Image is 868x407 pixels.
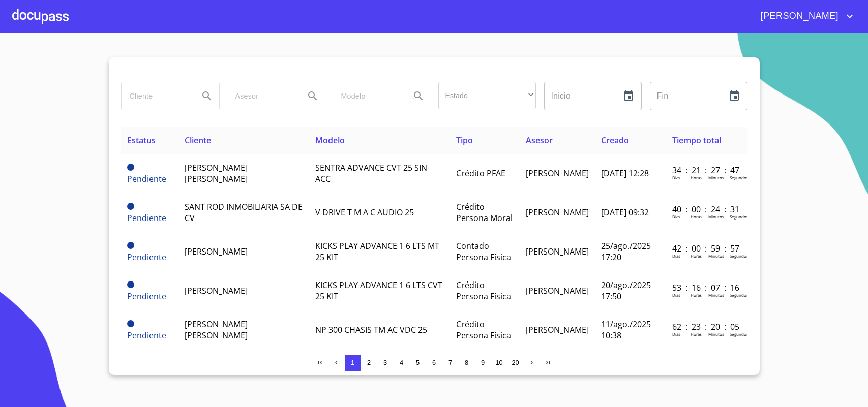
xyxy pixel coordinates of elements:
span: 10 [495,359,502,366]
p: Segundos [730,253,749,259]
span: [PERSON_NAME] [185,246,248,257]
button: 1 [345,355,361,371]
span: Pendiente [127,252,166,263]
span: 3 [383,359,387,366]
span: 20 [512,359,519,366]
span: [PERSON_NAME] [PERSON_NAME] [185,162,248,184]
span: 20/ago./2025 17:50 [601,279,651,302]
p: Dias [672,292,680,298]
p: Segundos [730,214,749,220]
span: [PERSON_NAME] [526,324,589,335]
p: Dias [672,331,680,337]
span: Crédito Persona Moral [456,201,513,224]
input: search [122,82,191,110]
input: search [227,82,296,110]
button: 10 [491,355,507,371]
span: [PERSON_NAME] [753,8,844,24]
span: 25/ago./2025 17:20 [601,240,651,263]
span: Crédito PFAE [456,168,505,179]
span: [DATE] 12:28 [601,168,649,179]
button: 2 [361,355,377,371]
span: 1 [351,359,354,366]
p: Horas [691,253,702,259]
span: Crédito Persona Física [456,319,511,341]
span: 7 [448,359,452,366]
p: Segundos [730,175,749,180]
span: Contado Persona Física [456,240,511,263]
button: Search [301,84,325,108]
button: 20 [507,355,524,371]
span: Tipo [456,135,473,146]
p: Minutos [708,214,724,220]
button: account of current user [753,8,856,24]
p: Minutos [708,175,724,180]
p: Horas [691,331,702,337]
button: 4 [394,355,410,371]
p: Dias [672,214,680,220]
p: Horas [691,292,702,298]
span: Pendiente [127,164,134,171]
span: Creado [601,135,629,146]
span: Pendiente [127,212,166,224]
span: Pendiente [127,320,134,327]
span: SANT ROD INMOBILIARIA SA DE CV [185,201,303,224]
span: Pendiente [127,173,166,184]
p: Minutos [708,253,724,259]
p: Minutos [708,292,724,298]
button: 7 [442,355,459,371]
p: Horas [691,214,702,220]
span: [PERSON_NAME] [526,246,589,257]
p: Minutos [708,331,724,337]
span: V DRIVE T M A C AUDIO 25 [315,207,414,218]
span: Crédito Persona Física [456,279,511,302]
p: 40 : 00 : 24 : 31 [672,204,741,215]
span: SENTRA ADVANCE CVT 25 SIN ACC [315,162,427,184]
p: Segundos [730,331,749,337]
span: Pendiente [127,242,134,249]
span: Pendiente [127,281,134,288]
p: 42 : 00 : 59 : 57 [672,243,741,254]
span: [DATE] 09:32 [601,207,649,218]
span: 5 [416,359,420,366]
span: Tiempo total [672,135,721,146]
button: 6 [426,355,442,371]
span: [PERSON_NAME] [185,285,248,296]
button: 3 [377,355,394,371]
span: Modelo [315,135,345,146]
button: 8 [459,355,475,371]
span: [PERSON_NAME] [PERSON_NAME] [185,319,248,341]
span: KICKS PLAY ADVANCE 1 6 LTS CVT 25 KIT [315,279,442,302]
span: [PERSON_NAME] [526,207,589,218]
span: Cliente [185,135,211,146]
p: Dias [672,175,680,180]
span: KICKS PLAY ADVANCE 1 6 LTS MT 25 KIT [315,240,439,263]
span: 6 [432,359,436,366]
input: search [333,82,402,110]
button: 5 [410,355,426,371]
span: Pendiente [127,203,134,210]
span: NP 300 CHASIS TM AC VDC 25 [315,324,427,335]
button: Search [406,84,431,108]
span: [PERSON_NAME] [526,168,589,179]
p: 62 : 23 : 20 : 05 [672,321,741,332]
div: ​ [438,82,536,109]
p: Dias [672,253,680,259]
span: 11/ago./2025 10:38 [601,319,651,341]
span: [PERSON_NAME] [526,285,589,296]
span: 9 [481,359,485,366]
p: 53 : 16 : 07 : 16 [672,282,741,293]
span: Pendiente [127,330,166,341]
span: 8 [465,359,468,366]
span: Estatus [127,135,156,146]
p: Segundos [730,292,749,298]
span: 4 [400,359,403,366]
span: Pendiente [127,291,166,302]
span: 2 [367,359,371,366]
p: Horas [691,175,702,180]
button: Search [195,84,219,108]
button: 9 [475,355,491,371]
span: Asesor [526,135,553,146]
p: 34 : 21 : 27 : 47 [672,165,741,176]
